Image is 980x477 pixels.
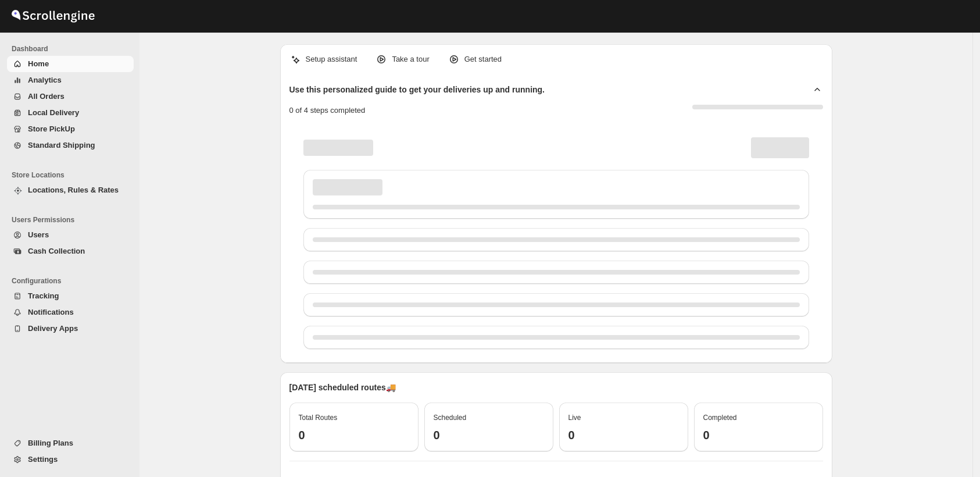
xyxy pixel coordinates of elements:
span: Cash Collection [28,247,85,255]
span: Users [28,230,49,239]
button: Home [7,56,134,72]
span: Analytics [28,76,62,84]
button: Tracking [7,288,134,304]
button: Users [7,227,134,243]
span: Scheduled [434,414,467,422]
button: Delivery Apps [7,321,134,337]
span: Completed [703,414,737,422]
span: Users Permissions [12,215,134,225]
button: Notifications [7,304,134,321]
h3: 0 [703,428,814,442]
span: Locations, Rules & Rates [28,186,119,194]
span: All Orders [28,92,65,101]
span: Live [568,414,581,422]
span: Configurations [12,276,134,286]
p: 0 of 4 steps completed [289,105,366,116]
span: Standard Shipping [28,141,95,149]
span: Store Locations [12,170,134,180]
button: Analytics [7,72,134,88]
span: Dashboard [12,44,134,54]
span: Home [28,59,49,68]
span: Settings [28,455,58,464]
h2: Use this personalized guide to get your deliveries up and running. [289,84,545,95]
span: Total Routes [299,414,338,422]
button: Settings [7,451,134,468]
h3: 0 [299,428,409,442]
h3: 0 [568,428,679,442]
button: Billing Plans [7,435,134,451]
h3: 0 [434,428,544,442]
span: Billing Plans [28,439,73,447]
p: Take a tour [392,54,429,65]
span: Tracking [28,291,59,300]
span: Delivery Apps [28,324,78,333]
button: All Orders [7,88,134,105]
button: Locations, Rules & Rates [7,182,134,198]
button: Cash Collection [7,243,134,259]
span: Store PickUp [28,124,75,133]
span: Notifications [28,308,74,316]
p: [DATE] scheduled routes 🚚 [289,382,823,393]
span: Local Delivery [28,108,79,117]
p: Setup assistant [306,54,357,65]
p: Get started [464,54,502,65]
div: Page loading [289,126,823,354]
